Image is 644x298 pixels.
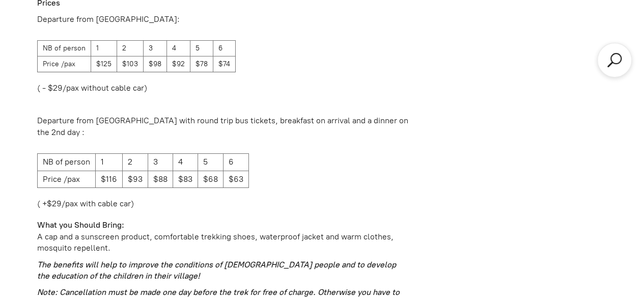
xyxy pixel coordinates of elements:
[37,220,124,230] strong: What you Should Bring:
[95,154,122,171] td: 1
[37,198,409,209] p: ( +$29/pax with cable car)
[190,41,213,57] td: 5
[166,57,190,72] td: $92
[213,41,235,57] td: 6
[37,171,95,187] td: Price /pax
[605,51,624,69] a: Search products
[37,231,409,254] p: A cap and a sunscreen product, comfortable trekking shoes, waterproof jacket and warm clothes, mo...
[166,41,190,57] td: 4
[173,171,198,187] td: $83
[148,171,173,187] td: $88
[143,57,166,72] td: $98
[37,14,409,25] p: Departure from [GEOGRAPHIC_DATA]:
[223,154,248,171] td: 6
[223,171,248,187] td: $63
[122,171,148,187] td: $93
[117,41,143,57] td: 2
[173,154,198,171] td: 4
[37,260,396,281] em: The benefits will help to improve the conditions of [DEMOGRAPHIC_DATA] people and to develop the ...
[198,171,223,187] td: $68
[37,57,91,72] td: Price /pax
[37,115,409,138] p: Departure from [GEOGRAPHIC_DATA] with round trip bus tickets, breakfast on arrival and a dinner o...
[213,57,235,72] td: $74
[148,154,173,171] td: 3
[95,171,122,187] td: $116
[122,154,148,171] td: 2
[91,41,117,57] td: 1
[37,41,91,57] td: NB of person
[143,41,166,57] td: 3
[37,154,95,171] td: NB of person
[37,83,409,94] p: ( - $29/pax without cable car)
[198,154,223,171] td: 5
[117,57,143,72] td: $103
[190,57,213,72] td: $78
[37,287,43,297] em: N
[91,57,117,72] td: $125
